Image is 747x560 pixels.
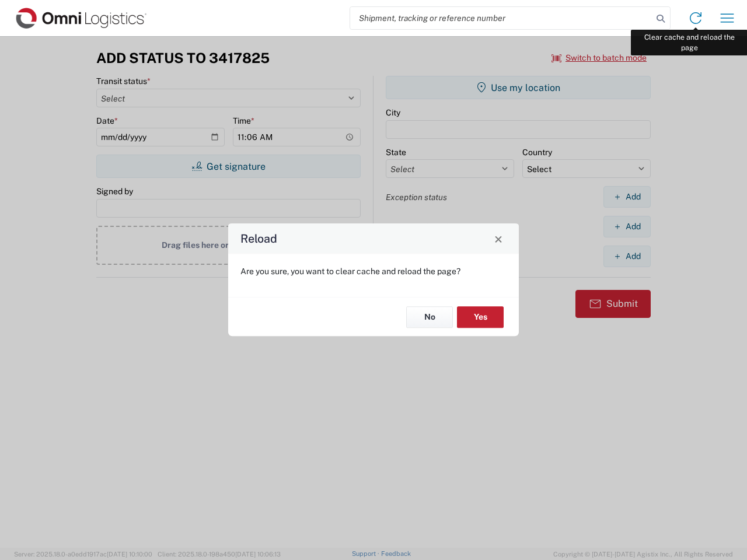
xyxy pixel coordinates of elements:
button: No [406,306,453,328]
button: Close [490,230,507,247]
button: Yes [457,306,504,328]
input: Shipment, tracking or reference number [350,7,652,29]
p: Are you sure, you want to clear cache and reload the page? [240,266,507,276]
h4: Reload [240,230,277,247]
